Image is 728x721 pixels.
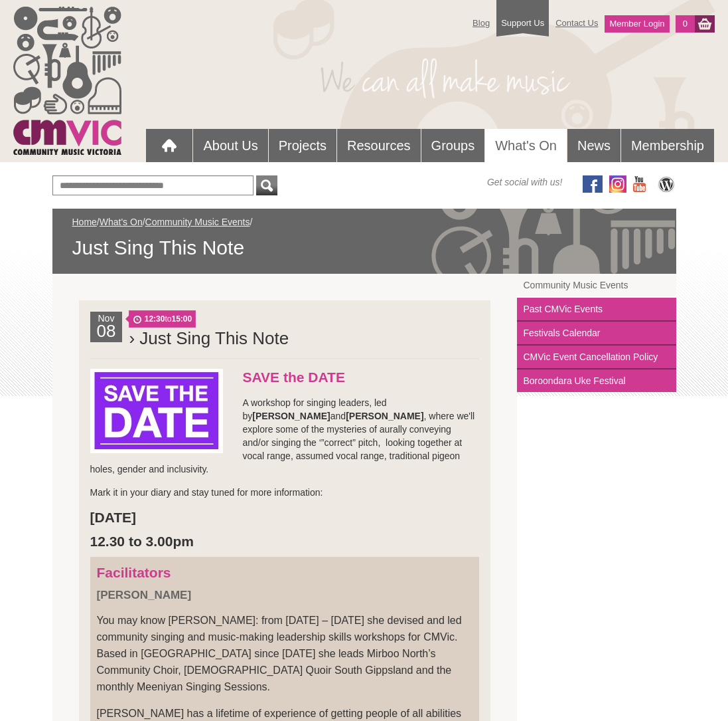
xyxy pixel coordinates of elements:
strong: [PERSON_NAME] [252,411,330,421]
a: Resources [337,129,421,162]
a: Festivals Calendar [517,322,676,346]
a: Past CMVic Events [517,298,676,322]
div: Nov [90,312,123,342]
p: A workshop for singing leaders, led by and , where we'll explore some of the mysteries of aurally... [90,396,479,476]
a: CMVic Event Cancellation Policy [517,346,676,369]
a: Boroondara Uke Festival [517,369,676,392]
a: Community Music Events [145,217,250,227]
strong: [PERSON_NAME] [97,589,192,601]
img: GENERIC-Save-the-Date.jpg [90,369,223,453]
strong: Facilitators [97,565,171,580]
strong: SAVE the DATE [243,369,345,385]
a: Community Music Events [517,274,676,298]
a: Home [72,217,97,227]
h2: 08 [94,325,119,342]
div: / / / [72,215,656,260]
a: About Us [193,129,267,162]
span: Get social with us! [487,175,563,189]
strong: 12.30 to 3.00pm [90,534,194,549]
p: Mark it in your diary and stay tuned for more information: [90,486,479,499]
h2: › Just Sing This Note [129,325,478,352]
strong: [PERSON_NAME] [346,411,423,421]
a: Groups [421,129,485,162]
img: CMVic Blog [656,175,676,193]
img: icon-instagram.png [609,175,626,193]
a: Membership [621,129,714,162]
span: to [129,310,196,328]
strong: 15:00 [171,314,192,324]
p: You may know [PERSON_NAME]: from [DATE] – [DATE] she devised and led community singing and music-... [97,612,473,695]
strong: [DATE] [90,510,137,525]
a: 0 [676,15,695,33]
span: Just Sing This Note [72,235,656,260]
a: What's On [485,129,567,163]
a: Projects [269,129,336,162]
strong: 12:30 [145,314,165,324]
a: Contact Us [549,11,605,35]
a: What's On [100,217,143,227]
a: Member Login [605,15,669,33]
img: cmvic_logo.png [13,7,121,155]
a: News [567,129,620,162]
a: Blog [466,11,496,35]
